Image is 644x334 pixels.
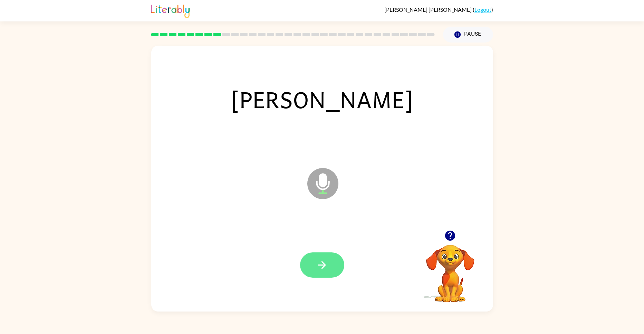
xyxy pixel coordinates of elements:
div: ( ) [384,6,493,13]
button: Pause [443,27,493,43]
img: Literably [151,3,190,18]
span: [PERSON_NAME] [PERSON_NAME] [384,6,473,13]
span: [PERSON_NAME] [220,81,424,117]
a: Logout [474,6,491,13]
video: Your browser must support playing .mp4 files to use Literably. Please try using another browser. [416,234,485,303]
